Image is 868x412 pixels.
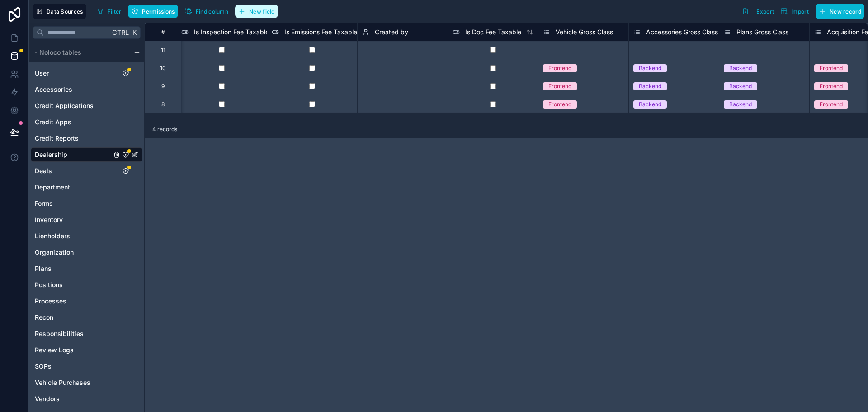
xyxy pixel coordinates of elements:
span: New field [249,8,275,15]
a: New record [812,4,864,19]
div: Backend [639,64,661,72]
a: Permissions [128,5,181,18]
div: Backend [729,82,752,90]
button: Export [739,4,777,19]
button: Data Sources [33,4,86,19]
div: Frontend [820,100,843,109]
button: Filter [94,5,125,18]
div: Backend [639,82,661,90]
span: Ctrl [111,27,130,38]
div: Frontend [548,82,571,90]
div: Frontend [548,64,571,72]
div: 11 [161,47,165,54]
span: Is Doc Fee Taxable [465,28,521,37]
button: Import [777,4,812,19]
span: 4 records [152,126,177,133]
div: Frontend [820,64,843,72]
span: Plans Gross Class [736,28,788,37]
div: Backend [729,100,752,109]
div: Frontend [820,82,843,90]
div: 8 [161,101,165,108]
div: Backend [729,64,752,72]
button: New record [816,4,864,19]
span: Accessories Gross Class [646,28,718,37]
span: Is Inspection Fee Taxable [194,28,269,37]
span: Find column [196,8,228,15]
span: Filter [108,8,122,15]
div: Backend [639,100,661,109]
span: Vehicle Gross Class [556,28,613,37]
span: New record [830,8,861,15]
span: Import [791,8,809,15]
span: Data Sources [47,8,83,15]
span: Created by [375,28,408,37]
div: 9 [161,83,165,90]
button: Find column [182,5,231,18]
div: # [152,28,174,35]
span: Export [756,8,774,15]
button: Permissions [128,5,178,18]
div: Frontend [548,100,571,109]
div: 10 [160,65,166,72]
span: Is Emissions Fee Taxable [284,28,357,37]
span: K [131,29,137,36]
button: New field [235,5,278,18]
span: Permissions [142,8,175,15]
